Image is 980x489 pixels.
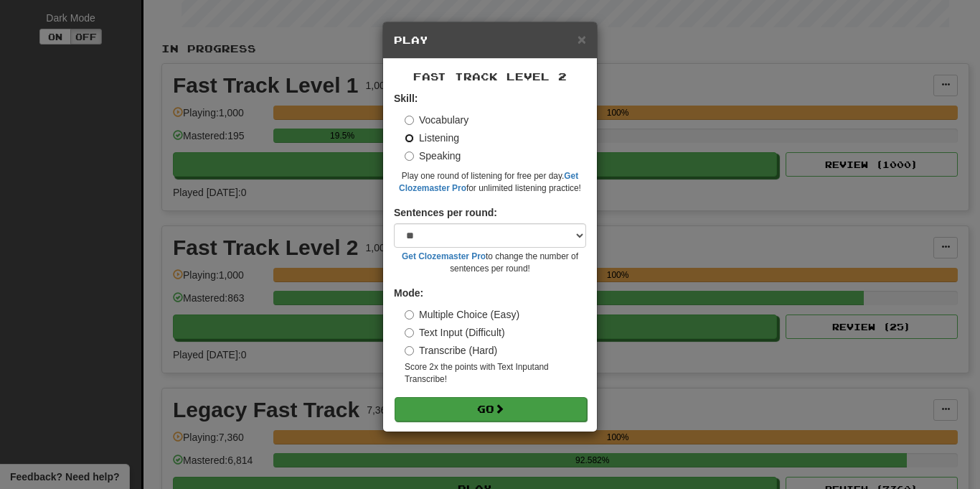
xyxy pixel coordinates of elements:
input: Listening [405,134,414,143]
input: Multiple Choice (Easy) [405,310,414,320]
label: Multiple Choice (Easy) [405,307,519,322]
small: Play one round of listening for free per day. for unlimited listening practice! [394,170,586,195]
button: Close [578,32,586,47]
span: Fast Track Level 2 [413,70,567,83]
label: Speaking [405,149,461,163]
label: Transcribe (Hard) [405,343,497,358]
strong: Mode: [394,287,423,299]
label: Vocabulary [405,113,468,127]
button: Go [395,397,587,422]
label: Sentences per round: [394,205,497,220]
label: Text Input (Difficult) [405,325,505,340]
small: to change the number of sentences per round! [394,251,586,275]
input: Speaking [405,152,414,161]
input: Text Input (Difficult) [405,328,414,337]
input: Transcribe (Hard) [405,346,414,355]
a: Get Clozemaster Pro [402,251,486,261]
h5: Play [394,33,586,47]
label: Listening [405,131,459,145]
small: Score 2x the points with Text Input and Transcribe ! [405,361,586,386]
strong: Skill: [394,93,418,104]
input: Vocabulary [405,116,414,125]
span: × [578,31,586,47]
